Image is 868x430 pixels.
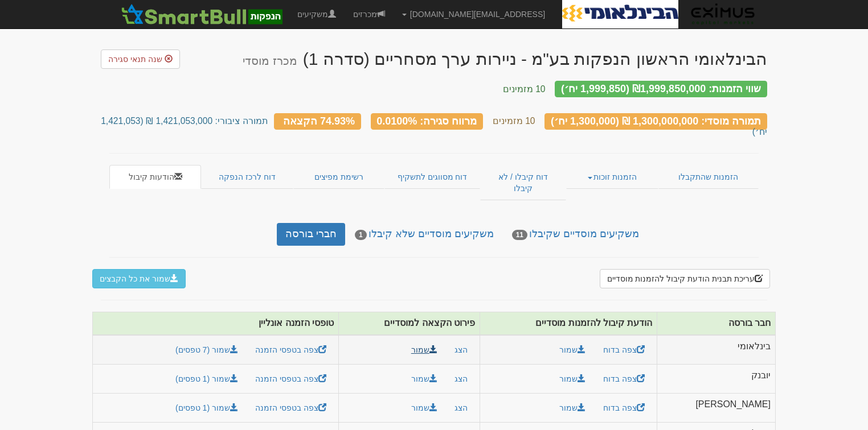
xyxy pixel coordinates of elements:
a: שנה תנאי סגירה [101,49,180,69]
td: בינלאומי [657,335,775,365]
a: משקיעים מוסדיים שקיבלו11 [503,223,648,246]
a: דוח מסווגים לתשקיף [384,165,480,189]
span: 74.93% הקצאה [283,115,355,126]
button: הצג [447,340,475,359]
a: שמור [552,369,593,388]
small: 10 מזמינים [493,116,535,126]
a: שמור (1 טפסים) [168,369,245,388]
td: [PERSON_NAME] [657,394,775,423]
a: משקיעים מוסדיים שלא קיבלו1 [346,223,502,246]
a: צפה בטפסי הזמנה [248,398,334,417]
a: שמור (1 טפסים) [168,398,245,417]
button: שמור [404,398,445,417]
small: 10 מזמינים [503,84,546,94]
a: שמור [552,340,593,359]
small: תמורה ציבורי: 1,421,053,000 ₪ (1,421,053 יח׳) [101,116,767,136]
a: חברי בורסה [277,223,345,246]
button: שמור את כל הקבצים [92,269,186,288]
th: חבר בורסה [657,312,775,335]
th: טופסי הזמנה אונליין [93,312,339,335]
a: צפה בטפסי הזמנה [248,369,334,388]
a: הזמנות שהתקבלו [658,165,759,189]
a: הזמנות זוכות [566,165,658,189]
button: עריכת תבנית הודעת קיבול להזמנות מוסדיים [600,269,770,288]
img: SmartBull Logo [118,3,285,26]
a: צפה בטפסי הזמנה [248,340,334,359]
a: רשימת מפיצים [293,165,384,189]
div: מרווח סגירה: 0.0100% [371,113,484,130]
span: שנה תנאי סגירה [108,55,162,64]
button: הצג [447,398,475,417]
span: 11 [512,230,527,240]
a: שמור (7 טפסים) [168,340,245,359]
td: יובנק [657,365,775,394]
span: 1 [355,230,367,240]
a: דוח לרכז הנפקה [201,165,293,189]
a: דוח קיבלו / לא קיבלו [480,165,566,200]
button: שמור [404,369,445,388]
a: שמור [552,398,593,417]
a: צפה בדוח [596,398,652,417]
th: הודעת קיבול להזמנות מוסדיים [480,312,657,335]
a: צפה בדוח [596,369,652,388]
th: פירוט הקצאה למוסדיים [339,312,480,335]
div: תמורה מוסדי: 1,300,000,000 ₪ (1,300,000 יח׳) [544,113,767,130]
div: הבינלאומי הראשון הנפקות בע"מ - ניירות ערך מסחריים (סדרה 1) - הנפקה לציבור [243,49,767,68]
div: שווי הזמנות: ₪1,999,850,000 (1,999,850 יח׳) [555,81,767,97]
button: הצג [447,369,475,388]
button: שמור [404,340,445,359]
a: הודעות קיבול [109,165,201,189]
small: מכרז מוסדי [243,55,297,67]
a: צפה בדוח [596,340,652,359]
